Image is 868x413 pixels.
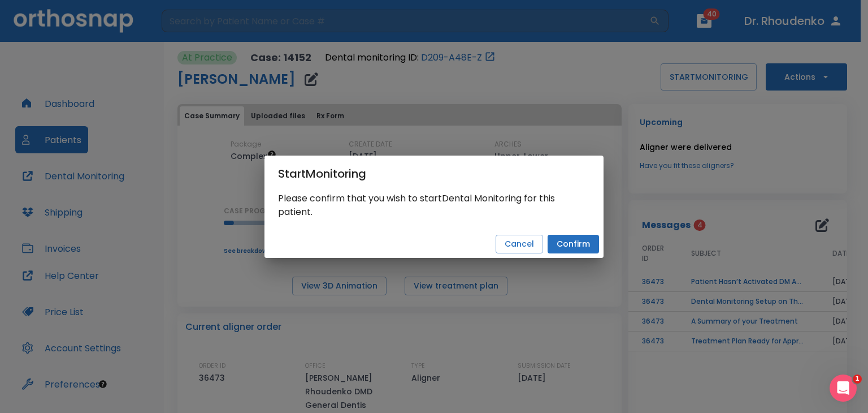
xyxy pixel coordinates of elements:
h2: Start Monitoring [264,156,604,192]
button: Confirm [548,235,599,253]
p: Please confirm that you wish to start Dental Monitoring for this patient. [278,192,590,219]
button: Cancel [496,235,543,253]
span: 1 [853,375,862,384]
iframe: Intercom live chat [830,375,857,402]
